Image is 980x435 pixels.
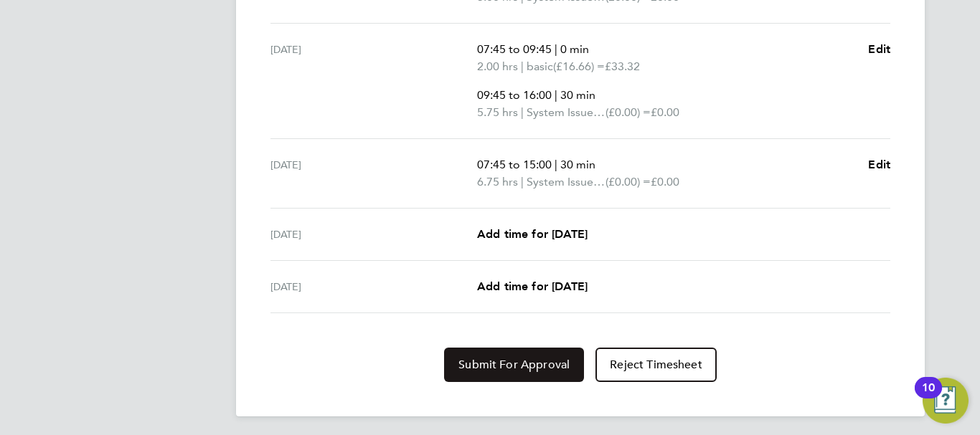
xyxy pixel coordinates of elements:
div: [DATE] [270,226,477,243]
span: | [555,88,557,102]
button: Open Resource Center, 10 new notifications [923,378,969,424]
span: 07:45 to 15:00 [477,158,552,171]
span: Reject Timesheet [610,358,702,372]
span: Add time for [DATE] [477,279,588,293]
span: | [521,175,524,188]
span: Edit [868,42,890,56]
span: System Issue Not Paid [527,104,606,121]
span: 6.75 hrs [477,175,518,188]
span: £0.00 [651,175,679,188]
span: | [555,158,557,171]
a: Add time for [DATE] [477,278,588,295]
span: (£0.00) = [606,105,651,119]
button: Reject Timesheet [595,348,717,382]
span: | [521,59,524,73]
a: Edit [868,156,890,173]
span: basic [527,58,553,75]
span: 30 min [560,88,595,102]
span: 5.75 hrs [477,105,518,119]
div: 10 [922,388,935,406]
span: 09:45 to 16:00 [477,88,552,102]
span: | [555,42,557,56]
span: Add time for [DATE] [477,227,588,241]
a: Edit [868,41,890,58]
span: £0.00 [651,105,679,119]
span: 30 min [560,158,595,171]
span: 07:45 to 09:45 [477,42,552,56]
span: Submit For Approval [458,358,570,372]
span: 0 min [560,42,589,56]
span: Edit [868,158,890,171]
button: Submit For Approval [444,348,584,382]
a: Add time for [DATE] [477,226,588,243]
span: 2.00 hrs [477,59,518,73]
span: (£0.00) = [606,175,651,188]
div: [DATE] [270,156,477,191]
span: | [521,105,524,119]
span: System Issue Not Paid [527,173,606,191]
div: [DATE] [270,41,477,121]
div: [DATE] [270,278,477,295]
span: (£16.66) = [553,59,605,73]
span: £33.32 [605,59,640,73]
